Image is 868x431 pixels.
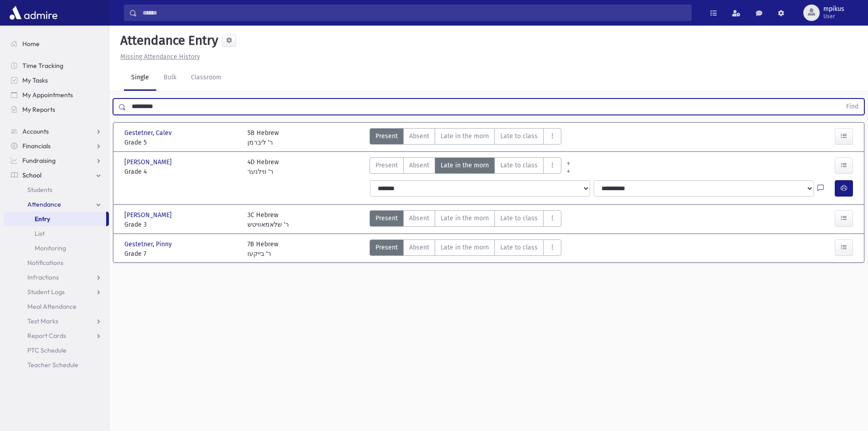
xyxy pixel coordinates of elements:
span: Meal Attendance [27,302,77,311]
span: Students [27,186,52,194]
a: Time Tracking [4,58,109,73]
span: Report Cards [27,332,66,340]
span: Notifications [27,259,63,267]
span: Teacher Schedule [27,361,78,369]
span: Late to class [500,243,538,252]
span: User [823,13,844,20]
a: Financials [4,139,109,153]
h5: Attendance Entry [117,33,218,48]
a: List [4,226,109,241]
span: Late in the morn [441,131,489,141]
span: Accounts [22,127,49,135]
a: Infractions [4,270,109,285]
a: Classroom [184,65,229,91]
span: Fundraising [22,156,56,165]
span: School [22,171,41,179]
span: Late to class [500,213,538,223]
span: Present [375,213,398,223]
span: Gestetner, Pinny [124,239,174,249]
span: Infractions [27,273,59,281]
u: Missing Attendance History [120,53,200,61]
a: Monitoring [4,241,109,255]
img: AdmirePro [7,4,60,22]
div: 3C Hebrew ר' שלאמאוויטש [247,210,289,229]
span: List [35,229,45,238]
span: Late in the morn [441,243,489,252]
span: Absent [409,243,429,252]
a: Report Cards [4,328,109,343]
span: Late in the morn [441,161,489,170]
div: 5B Hebrew ר' ליברמן [247,128,279,147]
div: 7B Hebrew ר' בייקעו [247,239,278,259]
span: Late to class [500,161,538,170]
span: Late in the morn [441,213,489,223]
span: Late to class [500,131,538,141]
span: Grade 3 [124,220,238,229]
input: Search [137,5,691,21]
a: Single [124,65,156,91]
span: Entry [35,215,50,223]
a: Students [4,182,109,197]
span: Student Logs [27,288,65,296]
span: Gestetner, Calev [124,128,174,138]
a: My Appointments [4,88,109,102]
a: PTC Schedule [4,343,109,358]
span: Time Tracking [22,62,63,70]
span: Present [375,243,398,252]
div: 4D Hebrew ר' ווילנער [247,157,279,177]
span: Attendance [27,200,61,208]
a: Notifications [4,255,109,270]
span: Absent [409,161,429,170]
span: Test Marks [27,317,58,325]
a: Attendance [4,197,109,212]
a: Test Marks [4,314,109,328]
span: [PERSON_NAME] [124,157,174,167]
a: Teacher Schedule [4,358,109,372]
div: AttTypes [370,128,561,147]
a: Student Logs [4,285,109,299]
div: AttTypes [370,157,561,177]
a: My Tasks [4,73,109,88]
span: Absent [409,131,429,141]
a: Missing Attendance History [117,53,200,61]
span: Present [375,131,398,141]
a: Fundraising [4,153,109,168]
a: Entry [4,212,106,226]
a: Home [4,36,109,51]
span: My Tasks [22,76,48,84]
span: My Reports [22,105,55,114]
a: Bulk [156,65,184,91]
span: PTC Schedule [27,346,67,354]
span: Financials [22,142,51,150]
span: Grade 5 [124,138,238,147]
div: AttTypes [370,210,561,229]
span: Grade 7 [124,249,238,259]
span: Home [22,40,40,48]
a: My Reports [4,102,109,117]
span: Absent [409,213,429,223]
span: Monitoring [35,244,66,252]
span: Present [375,161,398,170]
button: Find [841,99,864,114]
span: My Appointments [22,91,73,99]
span: [PERSON_NAME] [124,210,174,220]
a: Meal Attendance [4,299,109,314]
div: AttTypes [370,239,561,259]
span: mpikus [823,5,844,13]
span: Grade 4 [124,167,238,177]
a: Accounts [4,124,109,139]
a: School [4,168,109,182]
